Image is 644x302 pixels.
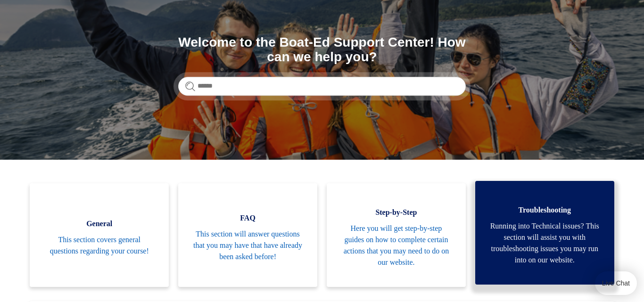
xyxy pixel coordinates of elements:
span: This section will answer questions that you may have that have already been asked before! [192,229,303,262]
a: General This section covers general questions regarding your course! [30,183,169,287]
span: General [44,218,155,229]
span: FAQ [192,212,303,224]
span: Troubleshooting [489,204,600,216]
h1: Welcome to the Boat-Ed Support Center! How can we help you? [178,35,466,65]
span: Running into Technical issues? This section will assist you with troubleshooting issues you may r... [489,220,600,266]
a: Step-by-Step Here you will get step-by-step guides on how to complete certain actions that you ma... [327,183,466,287]
a: Troubleshooting Running into Technical issues? This section will assist you with troubleshooting ... [475,181,614,285]
span: This section covers general questions regarding your course! [44,234,155,257]
a: FAQ This section will answer questions that you may have that have already been asked before! [178,183,317,287]
span: Here you will get step-by-step guides on how to complete certain actions that you may need to do ... [341,223,452,268]
span: Step-by-Step [341,207,452,218]
button: Live Chat [595,271,637,295]
input: Search [178,77,466,96]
